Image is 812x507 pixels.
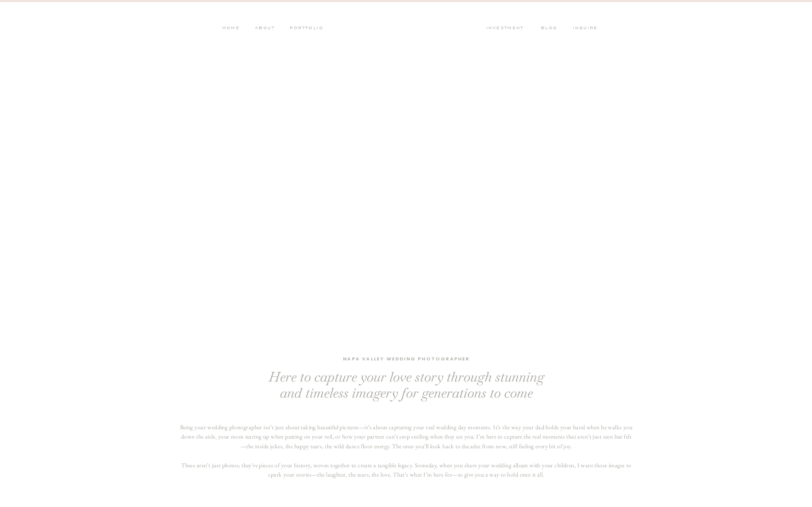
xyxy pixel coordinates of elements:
[288,25,324,33] a: PORTFOLIO
[304,355,508,364] h1: Napa Valley wedding photographer
[222,25,240,33] a: HOME
[541,25,563,33] a: blog
[264,369,549,398] h2: Here to capture your love story through stunning and timeless imagery for generations to come
[486,25,528,33] a: investment
[573,25,602,33] a: inquire
[253,25,275,33] a: ABOUT
[179,422,633,494] p: Being your wedding photographer isn’t just about taking beautiful pictures—it’s about capturing y...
